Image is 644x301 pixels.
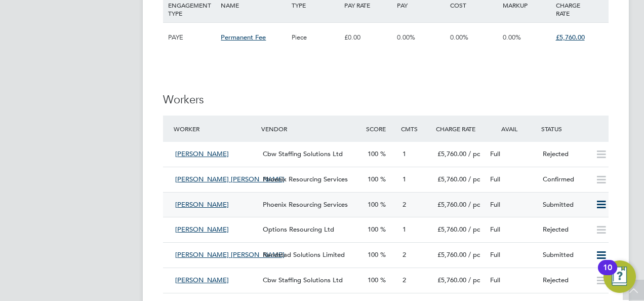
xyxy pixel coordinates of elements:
div: Rejected [539,146,591,163]
span: [PERSON_NAME] [PERSON_NAME] [175,250,285,259]
span: Phoenix Resourcing Services [263,175,348,183]
span: Options Resourcing Ltd [263,225,334,234]
span: [PERSON_NAME] [175,276,229,284]
div: Submitted [539,247,591,264]
span: / pc [468,149,480,158]
span: / pc [468,175,480,183]
span: 100 [368,250,378,259]
div: Cmts [398,120,433,138]
span: [PERSON_NAME] [175,149,229,158]
span: Full [490,250,500,259]
span: £5,760.00 [437,149,466,158]
span: Phoenix Resourcing Services [263,200,348,209]
span: [PERSON_NAME] [PERSON_NAME] [175,175,285,183]
span: 100 [368,276,378,284]
span: Full [490,200,500,209]
span: 2 [402,200,406,209]
div: 10 [603,268,612,281]
div: £0.00 [342,23,394,52]
span: £5,760.00 [437,276,466,284]
span: 0.00% [397,33,415,42]
span: 2 [402,276,406,284]
h3: Workers [163,93,609,107]
span: Randstad Solutions Limited [263,250,345,259]
span: 1 [402,149,406,158]
span: 100 [368,200,378,209]
div: Score [364,120,398,138]
span: 100 [368,149,378,158]
div: Rejected [539,272,591,289]
span: Permanent Fee [221,33,266,42]
span: Full [490,276,500,284]
span: 1 [402,175,406,183]
button: Open Resource Center, 10 new notifications [603,260,636,293]
div: Piece [289,23,342,52]
span: 0.00% [450,33,468,42]
span: £5,760.00 [437,175,466,183]
span: / pc [468,225,480,234]
div: Status [539,120,609,138]
span: Full [490,175,500,183]
span: [PERSON_NAME] [175,225,229,234]
span: / pc [468,250,480,259]
span: £5,760.00 [556,33,585,42]
span: / pc [468,276,480,284]
div: Charge Rate [433,120,486,138]
div: Rejected [539,221,591,238]
span: Cbw Staffing Solutions Ltd [263,276,343,284]
span: 100 [368,175,378,183]
div: PAYE [166,23,218,52]
span: 1 [402,225,406,234]
div: Submitted [539,197,591,213]
span: 100 [368,225,378,234]
span: £5,760.00 [437,250,466,259]
span: £5,760.00 [437,225,466,234]
span: Full [490,149,500,158]
div: Avail [486,120,539,138]
div: Vendor [259,120,364,138]
span: / pc [468,200,480,209]
span: Full [490,225,500,234]
span: Cbw Staffing Solutions Ltd [263,149,343,158]
span: [PERSON_NAME] [175,200,229,209]
span: 0.00% [503,33,521,42]
span: 2 [402,250,406,259]
div: Worker [171,120,259,138]
div: Confirmed [539,171,591,188]
span: £5,760.00 [437,200,466,209]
